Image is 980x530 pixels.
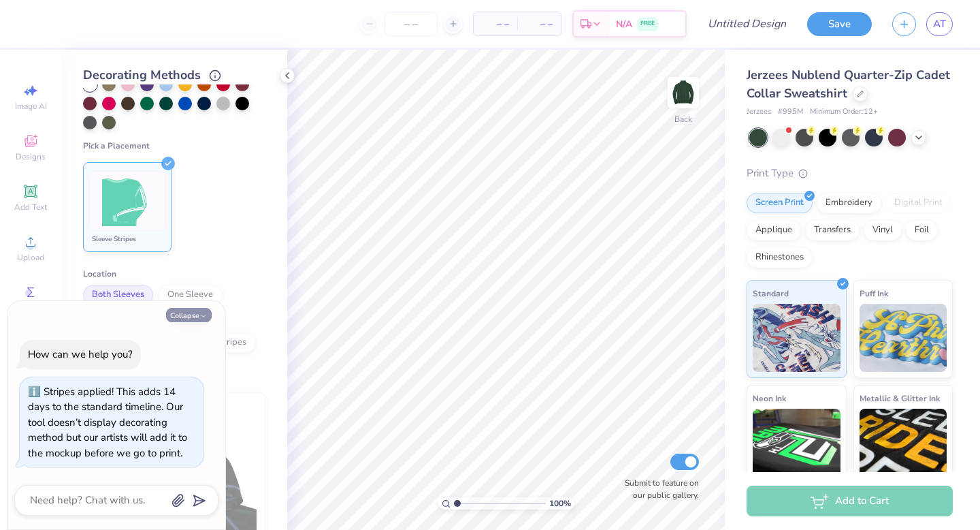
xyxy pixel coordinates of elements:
img: Puff Ink [860,304,947,372]
input: – – [385,12,438,36]
div: How can we help you? [28,347,133,361]
div: Rhinestones [747,247,813,268]
span: Upload [17,252,44,263]
div: Applique [747,220,801,240]
button: Save [807,12,872,36]
span: Standard [753,286,789,300]
span: One Sleeve [159,285,222,305]
span: Both Sleeves [83,285,153,305]
div: Sleeve Stripes [89,234,165,245]
span: Metallic & Glitter Ink [860,391,940,405]
span: Add Text [14,202,47,213]
div: Transfers [805,220,860,240]
span: Puff Ink [860,286,888,300]
img: Sleeve Stripes [102,176,153,227]
div: Stripes applied! This adds 14 days to the standard timeline. Our tool doesn’t display decorating ... [28,385,187,460]
div: Embroidery [817,193,881,213]
span: FREE [640,19,655,29]
div: Digital Print [885,193,951,213]
span: 4 Stripes [201,332,255,353]
div: Vinyl [864,220,902,240]
input: Untitled Design [697,10,797,37]
span: Pick a Placement [83,140,150,151]
img: Neon Ink [753,409,840,477]
img: Back [670,79,697,106]
div: Decorating Methods [83,66,265,84]
span: Image AI [15,101,47,112]
a: AT [926,12,953,36]
span: Location [83,268,116,279]
span: # 995M [778,106,803,118]
span: AT [933,16,946,32]
span: – – [525,17,553,31]
span: – – [482,17,509,31]
img: Standard [753,304,840,372]
span: Minimum Order: 12 + [810,106,878,118]
button: Collapse [166,308,212,322]
div: Screen Print [747,193,813,213]
div: Back [674,113,692,125]
span: N/A [616,17,632,31]
span: Jerzees Nublend Quarter-Zip Cadet Collar Sweatshirt [747,67,950,102]
img: Metallic & Glitter Ink [860,409,947,477]
span: Jerzees [747,106,771,118]
span: Designs [16,151,46,162]
span: 100 % [549,497,571,510]
div: Print Type [747,166,953,181]
label: Submit to feature on our public gallery. [617,477,699,501]
div: Foil [906,220,938,240]
span: Neon Ink [753,391,786,405]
